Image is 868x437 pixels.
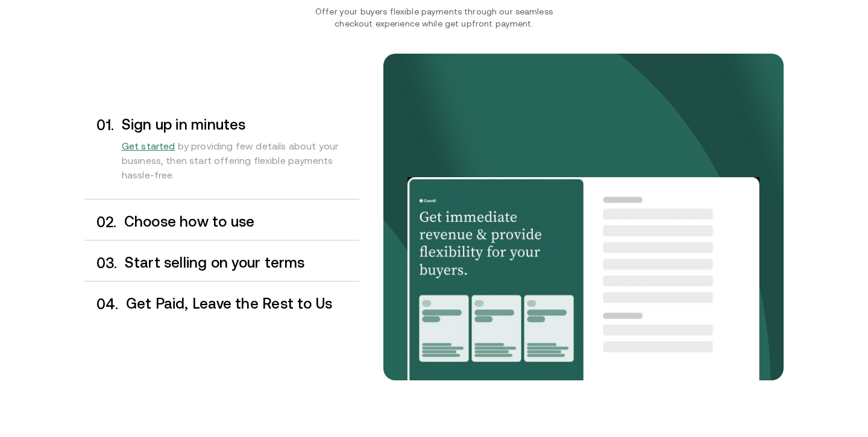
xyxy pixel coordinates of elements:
h3: Start selling on your terms [125,255,359,271]
img: Your payments collected on time. [407,177,759,380]
div: 0 4 . [84,296,119,312]
a: Get started [122,140,178,151]
div: 0 2 . [84,214,117,230]
h3: Get Paid, Leave the Rest to Us [126,296,359,312]
h3: Choose how to use [124,214,359,230]
span: Get started [122,140,175,151]
div: 0 1 . [84,117,115,194]
p: Offer your buyers flexible payments through our seamless checkout experience while get upfront pa... [297,5,571,30]
div: 0 3 . [84,255,118,271]
h3: Sign up in minutes [122,117,359,133]
img: bg [383,54,784,380]
div: by providing few details about your business, then start offering flexible payments hassle-free. [122,133,359,194]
